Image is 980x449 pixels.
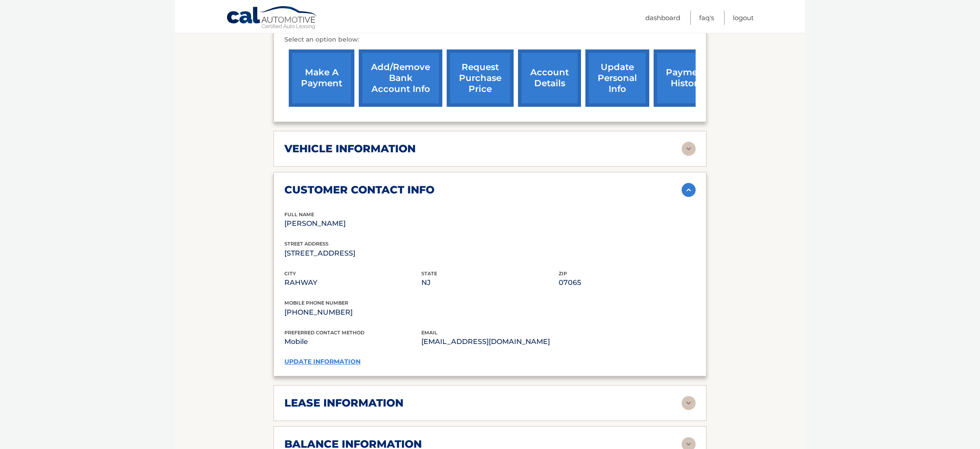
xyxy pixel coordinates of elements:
span: zip [559,270,567,277]
a: account details [518,49,581,107]
h2: lease information [284,396,403,410]
p: 07065 [559,277,696,289]
span: full name [284,211,314,217]
p: [PHONE_NUMBER] [284,306,696,319]
img: accordion-rest.svg [682,142,696,156]
a: FAQ's [699,11,714,25]
span: street address [284,241,329,247]
a: Logout [733,11,754,25]
span: city [284,270,296,277]
p: [STREET_ADDRESS] [284,247,421,260]
span: mobile phone number [284,300,348,306]
p: [EMAIL_ADDRESS][DOMAIN_NAME] [421,336,558,348]
a: make a payment [289,49,354,107]
a: payment history [654,49,719,107]
p: [PERSON_NAME] [284,217,421,230]
a: request purchase price [447,49,514,107]
a: Dashboard [645,11,680,25]
p: NJ [421,277,558,289]
h2: vehicle information [284,142,416,155]
span: preferred contact method [284,330,364,336]
a: update information [284,358,360,365]
p: Select an option below: [284,35,696,45]
a: update personal info [585,49,649,107]
img: accordion-active.svg [682,183,696,197]
img: accordion-rest.svg [682,396,696,410]
h2: customer contact info [284,183,434,196]
span: state [421,270,437,277]
p: RAHWAY [284,277,421,289]
a: Add/Remove bank account info [359,49,442,107]
p: Mobile [284,336,421,348]
span: email [421,330,437,336]
a: Cal Automotive [226,6,318,31]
